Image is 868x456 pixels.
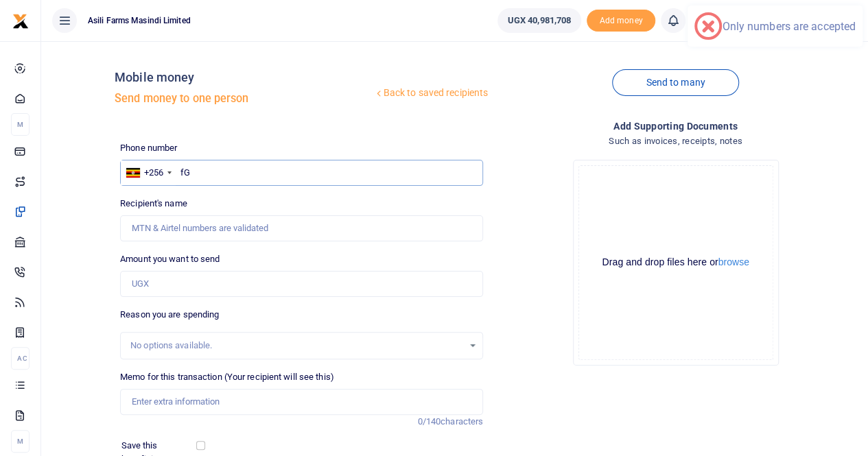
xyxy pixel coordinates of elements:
[130,339,463,352] div: No options available.
[12,13,29,29] img: logo-small
[722,20,856,33] div: Only numbers are accepted
[587,10,655,32] li: Toup your wallet
[120,252,220,266] label: Amount you want to send
[11,113,30,136] li: M
[120,215,483,241] input: MTN & Airtel numbers are validated
[497,8,581,33] a: UGX 40,981,708
[82,14,196,27] span: Asili Farms Masindi Limited
[120,197,187,211] label: Recipient's name
[144,166,163,180] div: +256
[441,416,483,427] span: characters
[115,92,373,106] h5: Send money to one person
[11,430,30,453] li: M
[11,347,30,370] li: Ac
[508,14,571,27] span: UGX 40,981,708
[718,257,749,267] button: browse
[120,141,177,155] label: Phone number
[418,416,441,427] span: 0/140
[373,81,489,106] a: Back to saved recipients
[579,256,773,269] div: Drag and drop files here or
[121,160,176,185] div: Uganda: +256
[494,119,857,134] h4: Add supporting Documents
[612,69,738,96] a: Send to many
[120,389,483,415] input: Enter extra information
[120,271,483,297] input: UGX
[12,15,29,25] a: logo-small logo-large logo-large
[115,70,373,85] h4: Mobile money
[587,14,655,25] a: Add money
[120,160,483,186] input: Enter phone number
[494,134,857,149] h4: Such as invoices, receipts, notes
[587,10,655,32] span: Add money
[120,308,219,322] label: Reason you are spending
[120,370,334,384] label: Memo for this transaction (Your recipient will see this)
[492,8,587,33] li: Wallet ballance
[573,160,779,365] div: File Uploader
